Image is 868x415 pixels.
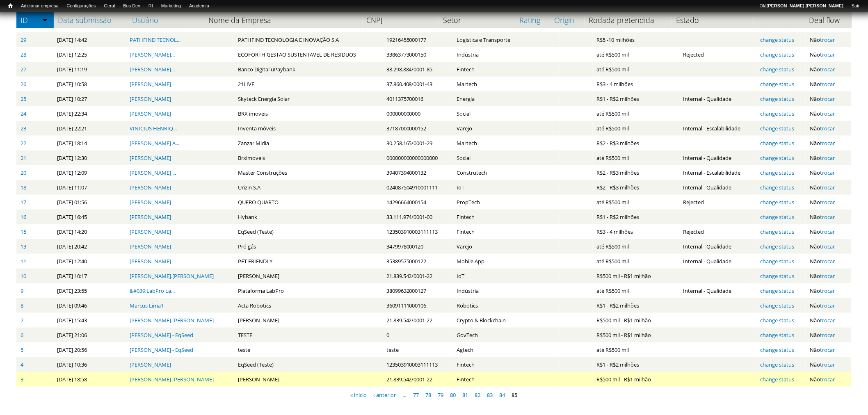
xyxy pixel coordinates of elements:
[53,165,126,180] td: [DATE] 12:09
[234,210,382,224] td: Hybank
[820,361,835,368] a: trocar
[53,269,126,283] td: [DATE] 10:17
[100,2,119,10] a: Geral
[234,77,382,91] td: 21LIVE
[761,66,795,73] a: change status
[452,91,525,106] td: Energía
[806,342,852,357] td: Não
[761,36,795,43] a: change status
[679,195,756,210] td: Rejected
[452,180,525,195] td: IoT
[363,12,439,28] th: CNPJ
[593,269,679,283] td: R$500 mil - R$1 milhão
[761,213,795,221] a: change status
[382,32,452,47] td: 19216455000177
[463,391,468,399] a: 81
[130,154,171,162] a: [PERSON_NAME]
[452,150,525,165] td: Social
[234,283,382,298] td: Plataforma LabPro
[130,346,193,353] a: [PERSON_NAME] - EqSeed
[761,331,795,339] a: change status
[806,136,852,150] td: Não
[593,106,679,121] td: até R$500 mil
[820,302,835,309] a: trocar
[679,165,756,180] td: Internal - Escalabilidade
[509,389,520,401] li: 85
[130,243,171,250] a: [PERSON_NAME]
[593,47,679,62] td: até R$500 mil
[500,391,505,399] a: 84
[21,66,26,73] a: 27
[382,121,452,136] td: 37187000000152
[130,376,214,383] a: [PERSON_NAME].[PERSON_NAME]
[53,254,126,269] td: [DATE] 12:40
[820,346,835,353] a: trocar
[21,125,26,132] a: 23
[452,328,525,342] td: GovTech
[820,376,835,383] a: trocar
[820,331,835,339] a: trocar
[820,184,835,191] a: trocar
[806,180,852,195] td: Não
[450,391,456,399] a: 80
[8,3,13,9] span: Início
[21,80,26,88] a: 26
[820,51,835,58] a: trocar
[382,106,452,121] td: 000000000000
[234,372,382,387] td: [PERSON_NAME]
[185,2,213,10] a: Academia
[53,195,126,210] td: [DATE] 01:56
[820,125,835,132] a: trocar
[452,357,525,372] td: Fintech
[806,47,852,62] td: Não
[439,12,515,28] th: Setor
[234,180,382,195] td: Urizin S.A
[382,342,452,357] td: teste
[679,180,756,195] td: Internal - Qualidade
[475,391,481,399] a: 82
[21,169,26,176] a: 20
[585,12,672,28] th: Rodada pretendida
[382,136,452,150] td: 30.258.165/0001-29
[805,12,852,28] th: Deal flow
[53,77,126,91] td: [DATE] 10:58
[452,239,525,254] td: Varejo
[53,328,126,342] td: [DATE] 21:06
[452,210,525,224] td: Fintech
[382,165,452,180] td: 39407394000132
[400,389,409,401] li: …
[761,154,795,162] a: change status
[452,298,525,313] td: Robotics
[53,239,126,254] td: [DATE] 20:42
[452,254,525,269] td: Mobile App
[806,254,852,269] td: Não
[593,313,679,328] td: R$500 mil - R$1 milhão
[21,317,23,324] a: 7
[382,372,452,387] td: 21.839.542/0001-22
[761,287,795,294] a: change status
[21,198,26,206] a: 17
[593,62,679,77] td: até R$500 mil
[820,169,835,176] a: trocar
[382,150,452,165] td: 000000000000000000
[820,317,835,324] a: trocar
[130,302,164,309] a: Marcus Lima1
[761,317,795,324] a: change status
[53,62,126,77] td: [DATE] 11:19
[593,180,679,195] td: R$2 - R$3 milhões
[593,165,679,180] td: R$2 - R$3 milhões
[519,16,546,24] a: Rating
[21,213,26,221] a: 16
[820,95,835,103] a: trocar
[63,2,100,10] a: Configurações
[820,228,835,235] a: trocar
[130,139,179,147] a: [PERSON_NAME] A...
[452,283,525,298] td: Indústria
[382,313,452,328] td: 21.839.542/0001-22
[452,47,525,62] td: Indústria
[452,77,525,91] td: Martech
[761,51,795,58] a: change status
[21,272,26,280] a: 10
[351,391,367,399] a: « início
[234,165,382,180] td: Master Construções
